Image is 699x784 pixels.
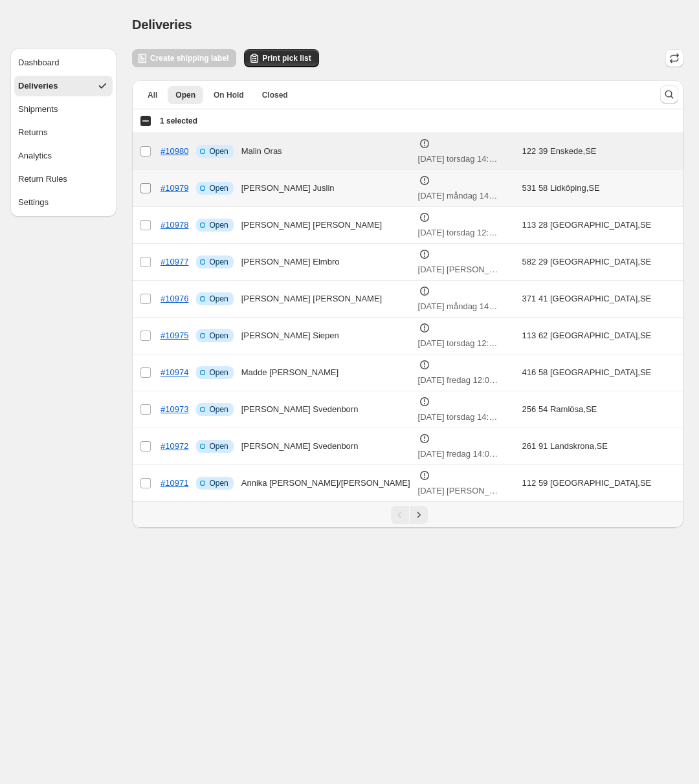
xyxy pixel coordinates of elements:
a: #10973 [161,404,188,414]
p: [DATE] torsdag 12:00-18:00 [418,226,499,239]
span: Print pick list [262,53,311,63]
button: Deliveries [14,76,113,96]
span: On Hold [214,90,244,100]
nav: Pagination [132,501,683,528]
button: Analytics [14,146,113,166]
button: Settings [14,192,113,213]
span: 1 selected [160,116,197,126]
span: Open [209,146,228,157]
div: 371 41 [GEOGRAPHIC_DATA] , SE [522,292,652,305]
span: Open [175,90,195,100]
div: 122 39 Enskede , SE [522,145,597,158]
button: [DATE] måndag 14:00-22:00 [410,186,507,206]
div: 531 58 Lidköping , SE [522,182,600,195]
button: Dashboard [14,52,113,73]
p: [DATE] fredag 12:00-18:00 [418,374,499,387]
div: 256 54 Ramlösa , SE [522,403,597,416]
div: 416 58 [GEOGRAPHIC_DATA] , SE [522,366,652,379]
div: Deliveries [18,80,58,93]
td: [PERSON_NAME] Siepen [238,318,414,354]
td: [PERSON_NAME] Svedenborn [238,391,414,428]
div: Dashboard [18,56,60,69]
a: #10979 [161,183,188,193]
button: Return Rules [14,169,113,190]
button: Shipments [14,99,113,120]
div: Return Rules [18,173,67,186]
td: [PERSON_NAME] [PERSON_NAME] [238,207,414,244]
td: [PERSON_NAME] Juslin [238,170,414,207]
div: Shipments [18,103,58,116]
p: [DATE] torsdag 14:00-22:00 [418,153,499,166]
td: [PERSON_NAME] Elmbro [238,244,414,281]
button: [DATE] torsdag 14:00-22:00 [410,149,507,169]
div: 582 29 [GEOGRAPHIC_DATA] , SE [522,256,652,268]
td: [PERSON_NAME] Svedenborn [238,428,414,465]
button: [DATE] torsdag 12:00-18:00 [410,333,507,354]
td: [PERSON_NAME] [PERSON_NAME] [238,281,414,318]
div: Analytics [18,149,52,162]
span: Open [209,257,228,267]
div: Returns [18,126,48,139]
p: [DATE] [PERSON_NAME] 10:00-22:00 [418,263,499,276]
td: Madde [PERSON_NAME] [238,354,414,391]
button: Search and filter results [660,85,678,103]
span: Open [209,367,228,378]
p: [DATE] fredag 14:00-22:00 [418,448,499,461]
a: #10978 [161,220,188,230]
a: #10977 [161,257,188,267]
span: Open [209,331,228,341]
button: [DATE] fredag 14:00-22:00 [410,444,507,464]
a: #10976 [161,294,188,303]
a: #10971 [161,478,188,488]
p: [DATE] måndag 14:00-22:00 [418,190,499,202]
p: [DATE] torsdag 12:00-18:00 [418,337,499,350]
div: Settings [18,196,49,209]
span: Open [209,478,228,488]
a: #10980 [161,146,188,156]
p: [DATE] måndag 14:00-22:00 [418,300,499,313]
a: #10974 [161,367,188,377]
div: 113 28 [GEOGRAPHIC_DATA] , SE [522,219,652,232]
td: Annika [PERSON_NAME]/[PERSON_NAME] [238,465,414,502]
p: [DATE] [PERSON_NAME] 10:00-17:00 [418,485,499,497]
div: 112 59 [GEOGRAPHIC_DATA] , SE [522,477,652,490]
button: Next [410,506,428,524]
button: [DATE] fredag 12:00-18:00 [410,370,507,391]
div: 261 91 Landskrona , SE [522,440,608,453]
button: Print pick list [244,49,318,67]
div: 113 62 [GEOGRAPHIC_DATA] , SE [522,329,652,342]
span: Open [209,404,228,415]
button: [DATE] måndag 14:00-22:00 [410,296,507,317]
span: Open [209,294,228,304]
span: Open [209,183,228,193]
span: Open [209,441,228,452]
span: Deliveries [132,17,192,32]
button: [DATE] [PERSON_NAME] 10:00-17:00 [410,481,507,501]
p: [DATE] torsdag 14:00-22:00 [418,411,499,424]
span: Open [209,220,228,230]
a: #10975 [161,331,188,340]
a: #10972 [161,441,188,451]
span: All [148,90,157,100]
button: [DATE] torsdag 12:00-18:00 [410,223,507,243]
button: [DATE] [PERSON_NAME] 10:00-22:00 [410,259,507,280]
span: Closed [262,90,288,100]
button: Returns [14,122,113,143]
td: Malin Oras [238,133,414,170]
button: [DATE] torsdag 14:00-22:00 [410,407,507,428]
